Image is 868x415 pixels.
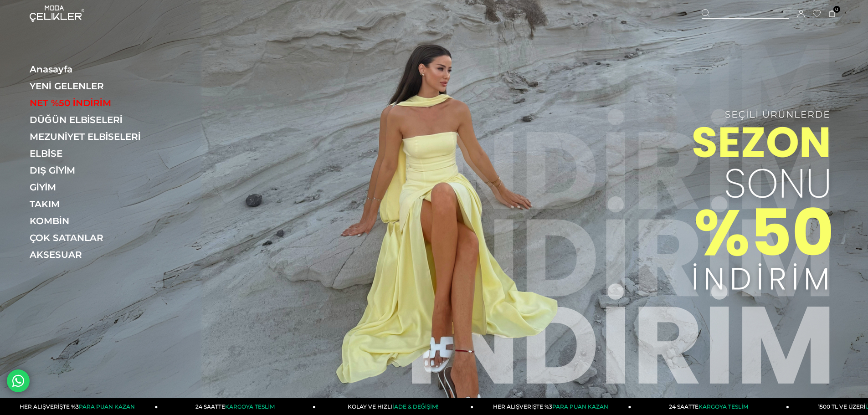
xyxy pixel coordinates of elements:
span: PARA PUAN KAZAN [552,403,608,410]
span: KARGOYA TESLİM [699,403,748,410]
a: 24 SAATTEKARGOYA TESLİM [158,398,316,415]
a: 24 SAATTEKARGOYA TESLİM [632,398,789,415]
span: PARA PUAN KAZAN [79,403,135,410]
span: İADE & DEĞİŞİM! [392,403,438,410]
a: ELBİSE [30,148,155,159]
a: Anasayfa [30,64,155,75]
a: NET %50 İNDİRİM [30,97,155,108]
a: 0 [829,10,836,17]
span: 0 [833,6,840,13]
img: logo [30,5,84,22]
a: KOLAY VE HIZLIİADE & DEĞİŞİM! [316,398,473,415]
span: KARGOYA TESLİM [225,403,274,410]
a: DIŞ GİYİM [30,165,155,176]
a: AKSESUAR [30,249,155,260]
a: YENİ GELENLER [30,81,155,92]
a: DÜĞÜN ELBİSELERİ [30,114,155,125]
a: HER ALIŞVERİŞTE %3PARA PUAN KAZAN [473,398,631,415]
a: TAKIM [30,199,155,210]
a: KOMBİN [30,215,155,226]
a: ÇOK SATANLAR [30,232,155,243]
a: GİYİM [30,182,155,193]
a: MEZUNİYET ELBİSELERİ [30,131,155,142]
